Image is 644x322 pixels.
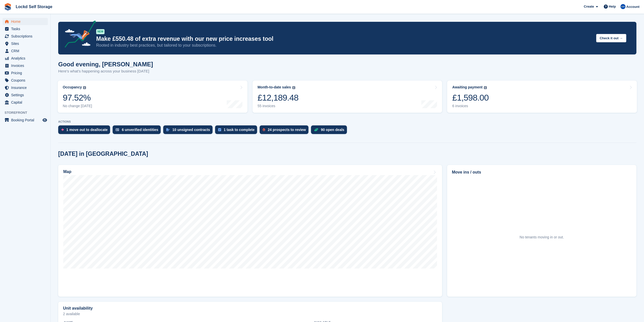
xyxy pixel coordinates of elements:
[63,306,93,311] h2: Unit availability
[58,81,247,113] a: Occupancy 97.52% No change [DATE]
[3,91,48,99] a: menu
[3,117,48,124] a: menu
[321,128,344,132] div: 90 open deals
[263,128,265,131] img: prospect-51fa495bee0391a8d652442698ab0144808aea92771e9ea1ae160a38d050c398.svg
[58,165,442,297] a: Map
[596,34,626,42] button: Check it out →
[11,84,41,91] span: Insurance
[96,35,592,43] p: Make £550.48 of extra revenue with our new price increases tool
[584,4,594,9] span: Create
[292,86,295,89] img: icon-info-grey-7440780725fd019a000dd9b08b2336e03edf1995a4989e88bcd33f0948082b44.svg
[5,110,50,115] span: Storefront
[3,25,48,32] a: menu
[314,128,318,131] img: deal-1b604bf984904fb50ccaf53a9ad4b4a5d6e5aea283cecdc64d6e3604feb123c2.svg
[3,77,48,84] a: menu
[66,128,108,132] div: 1 move out to deallocate
[268,128,306,132] div: 24 prospects to review
[311,125,349,137] a: 90 open deals
[452,169,632,175] h2: Move ins / outs
[3,84,48,91] a: menu
[58,125,113,137] a: 1 move out to deallocate
[11,69,41,77] span: Pricing
[11,91,41,99] span: Settings
[113,125,163,137] a: 6 unverified identities
[3,18,48,25] a: menu
[58,150,148,157] h2: [DATE] in [GEOGRAPHIC_DATA]
[3,99,48,106] a: menu
[11,25,41,32] span: Tasks
[11,117,41,124] span: Booking Portal
[452,104,489,108] div: 6 invoices
[122,128,158,132] div: 6 unverified identities
[258,92,299,103] div: £12,189.48
[260,125,311,137] a: 24 prospects to review
[626,4,639,9] span: Account
[258,85,291,89] div: Month-to-date sales
[163,125,215,137] a: 10 unsigned contracts
[83,86,86,89] img: icon-info-grey-7440780725fd019a000dd9b08b2336e03edf1995a4989e88bcd33f0948082b44.svg
[258,104,299,108] div: 55 invoices
[224,128,255,132] div: 1 task to complete
[3,55,48,62] a: menu
[11,55,41,62] span: Analytics
[452,85,483,89] div: Awaiting payment
[11,77,41,84] span: Coupons
[3,40,48,47] a: menu
[172,128,210,132] div: 10 unsigned contracts
[218,128,221,131] img: task-75834270c22a3079a89374b754ae025e5fb1db73e45f91037f5363f120a921f8.svg
[215,125,260,137] a: 1 task to complete
[63,85,82,89] div: Occupancy
[11,47,41,54] span: CRM
[14,3,54,11] a: Lockd Self Storage
[452,92,489,103] div: £1,598.00
[11,62,41,69] span: Invoices
[3,62,48,69] a: menu
[520,235,564,240] div: No tenants moving in or out.
[11,18,41,25] span: Home
[63,92,92,103] div: 97.52%
[11,99,41,106] span: Capital
[447,81,637,113] a: Awaiting payment £1,598.00 6 invoices
[60,21,96,49] img: price-adjustments-announcement-icon-8257ccfd72463d97f412b2fc003d46551f7dbcb40ab6d574587a9cd5c0d94...
[3,47,48,54] a: menu
[63,104,92,108] div: No change [DATE]
[96,29,105,34] div: NEW
[58,68,153,74] p: Here's what's happening across your business [DATE]
[58,120,636,123] p: ACTIONS
[3,69,48,77] a: menu
[63,312,437,316] p: 2 available
[116,128,119,131] img: verify_identity-adf6edd0f0f0b5bbfe63781bf79b02c33cf7c696d77639b501bdc392416b5a36.svg
[42,117,48,123] a: Preview store
[609,4,616,9] span: Help
[253,81,442,113] a: Month-to-date sales £12,189.48 55 invoices
[11,40,41,47] span: Sites
[3,33,48,40] a: menu
[58,61,153,68] h1: Good evening, [PERSON_NAME]
[63,169,71,174] h2: Map
[96,43,592,48] p: Rooted in industry best practices, but tailored to your subscriptions.
[11,33,41,40] span: Subscriptions
[620,4,626,9] img: Jonny Bleach
[166,128,170,131] img: contract_signature_icon-13c848040528278c33f63329250d36e43548de30e8caae1d1a13099fd9432cc5.svg
[484,86,487,89] img: icon-info-grey-7440780725fd019a000dd9b08b2336e03edf1995a4989e88bcd33f0948082b44.svg
[4,3,12,11] img: stora-icon-8386f47178a22dfd0bd8f6a31ec36ba5ce8667c1dd55bd0f319d3a0aa187defe.svg
[61,128,64,131] img: move_outs_to_deallocate_icon-f764333ba52eb49d3ac5e1228854f67142a1ed5810a6f6cc68b1a99e826820c5.svg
